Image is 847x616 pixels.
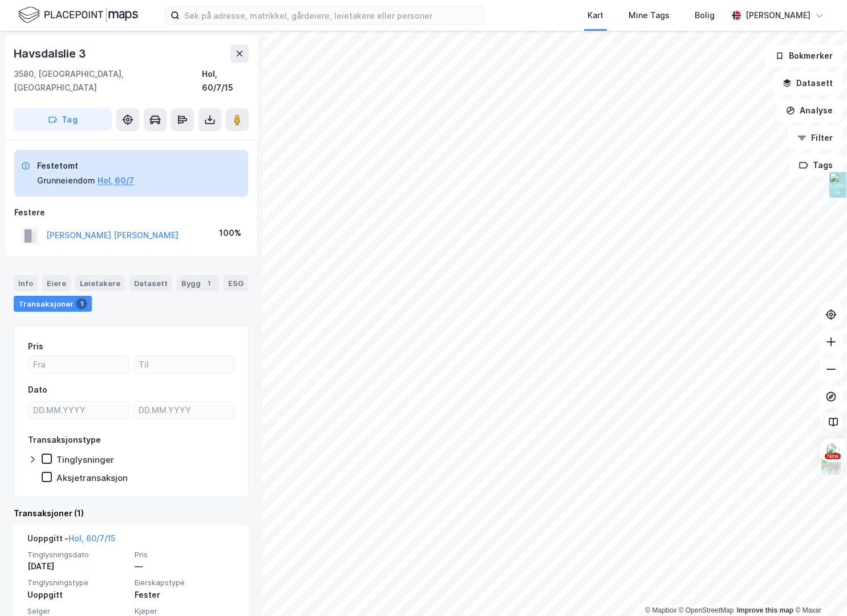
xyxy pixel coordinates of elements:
span: Tinglysningsdato [27,550,128,560]
iframe: Chat Widget [790,561,847,616]
div: Aksjetransaksjon [56,472,128,483]
div: ESG [224,275,248,291]
span: Selger [27,606,128,616]
div: Transaksjonstype [28,433,101,447]
div: Transaksjoner [14,296,92,312]
div: Uoppgitt [27,588,128,602]
a: Mapbox [645,606,676,614]
input: Fra [29,356,128,373]
div: Leietakere [75,275,125,291]
img: logo.f888ab2527a4732fd821a326f86c7f29.svg [18,5,138,25]
div: Dato [28,383,47,397]
div: Festere [14,206,248,219]
div: Fester [135,588,235,602]
div: Grunneiendom [37,174,95,187]
span: Eierskapstype [135,578,235,588]
div: Festetomt [37,159,134,173]
button: Analyse [776,99,842,122]
div: Info [14,275,38,291]
span: Kjøper [135,606,235,616]
div: [DATE] [27,560,128,573]
div: Hol, 60/7/15 [202,67,249,95]
button: Tag [14,108,112,131]
input: DD.MM.YYYY [29,402,128,419]
button: Datasett [773,72,842,95]
input: Søk på adresse, matrikkel, gårdeiere, leietakere eller personer [180,7,484,24]
div: Bolig [695,9,715,22]
span: Tinglysningstype [27,578,128,588]
button: Bokmerker [765,44,842,67]
div: Mine Tags [629,9,670,22]
div: [PERSON_NAME] [745,9,810,22]
a: Improve this map [737,606,793,614]
a: OpenStreetMap [679,606,734,614]
div: Havsdalslie 3 [14,44,88,63]
div: 3580, [GEOGRAPHIC_DATA], [GEOGRAPHIC_DATA] [14,67,202,95]
div: Pris [28,340,43,353]
div: Tinglysninger [56,454,114,465]
button: Tags [789,154,842,177]
a: Hol, 60/7/15 [68,533,115,543]
div: Transaksjoner (1) [14,507,249,520]
div: Eiere [42,275,71,291]
div: 1 [203,278,214,289]
div: Datasett [129,275,172,291]
div: Kontrollprogram for chat [790,561,847,616]
input: Til [134,356,234,373]
div: 100% [219,226,241,240]
div: — [135,560,235,573]
div: Kart [587,9,603,22]
button: Hol, 60/7 [98,174,134,187]
div: Uoppgitt - [27,532,115,550]
input: DD.MM.YYYY [134,402,234,419]
div: Bygg [177,275,219,291]
span: Pris [135,550,235,560]
button: Filter [788,127,842,149]
div: 1 [76,298,87,309]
